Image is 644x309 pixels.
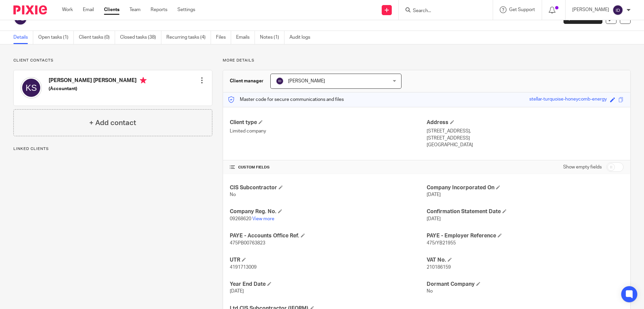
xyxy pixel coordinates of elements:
[427,192,441,197] span: [DATE]
[230,184,427,191] h4: CIS Subcontractor
[177,6,195,13] a: Settings
[166,31,211,44] a: Recurring tasks (4)
[151,6,167,13] a: Reports
[236,31,255,44] a: Emails
[89,118,136,128] h4: + Add contact
[427,142,624,148] p: [GEOGRAPHIC_DATA]
[13,146,212,152] p: Linked clients
[13,31,33,44] a: Details
[427,232,624,239] h4: PAYE - Employer Reference
[427,208,624,215] h4: Confirmation Statement Date
[20,77,42,99] img: svg%3E
[104,6,119,13] a: Clients
[13,5,47,14] img: Pixie
[79,31,115,44] a: Client tasks (0)
[230,281,427,288] h4: Year End Date
[509,7,535,12] span: Get Support
[120,31,161,44] a: Closed tasks (38)
[13,58,212,63] p: Client contacts
[230,232,427,239] h4: PAYE - Accounts Office Ref.
[412,8,473,14] input: Search
[260,31,284,44] a: Notes (1)
[223,58,631,63] p: More details
[427,184,624,191] h4: Company Incorporated On
[230,78,264,84] h3: Client manager
[230,165,427,170] h4: CUSTOM FIELDS
[427,119,624,126] h4: Address
[228,96,344,103] p: Master code for secure communications and files
[230,257,427,264] h4: UTR
[62,6,73,13] a: Work
[427,135,624,142] p: [STREET_ADDRESS]
[230,192,236,197] span: No
[49,85,147,92] h5: (Accountant)
[427,128,624,134] p: [STREET_ADDRESS],
[563,164,602,170] label: Show empty fields
[49,77,147,85] h4: [PERSON_NAME] [PERSON_NAME]
[572,6,609,13] p: [PERSON_NAME]
[216,31,231,44] a: Files
[230,119,427,126] h4: Client type
[427,281,624,288] h4: Dormant Company
[140,77,147,84] i: Primary
[230,241,265,245] span: 475PB00763823
[427,257,624,264] h4: VAT No.
[230,208,427,215] h4: Company Reg. No.
[427,265,451,270] span: 210186159
[230,217,251,221] span: 09268620
[276,77,284,85] img: svg%3E
[427,289,433,294] span: No
[288,79,325,83] span: [PERSON_NAME]
[252,217,274,221] a: View more
[83,6,94,13] a: Email
[129,6,141,13] a: Team
[230,289,244,294] span: [DATE]
[427,217,441,221] span: [DATE]
[427,241,456,245] span: 475/YB21955
[38,31,74,44] a: Open tasks (1)
[529,96,607,104] div: stellar-turquoise-honeycomb-energy
[230,128,427,134] p: Limited company
[612,5,623,15] img: svg%3E
[230,265,257,270] span: 4191713009
[289,31,315,44] a: Audit logs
